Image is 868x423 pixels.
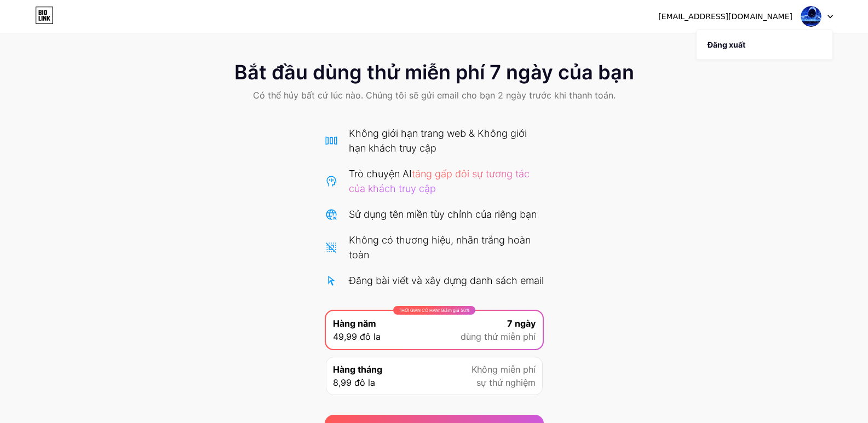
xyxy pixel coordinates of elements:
[349,208,537,220] font: Sử dụng tên miền tùy chỉnh của riêng bạn
[333,331,381,342] font: 49,99 đô la
[234,60,634,84] font: Bắt đầu dùng thử miễn phí 7 ngày của bạn
[461,331,536,342] font: dùng thử miễn phí
[333,377,375,388] font: 8,99 đô la
[349,168,412,179] font: Trò chuyện AI
[507,318,536,329] font: 7 ngày
[476,377,536,388] font: sự thử nghiệm
[349,275,544,286] font: Đăng bài viết và xây dựng danh sách email
[333,364,382,375] font: Hàng tháng
[801,6,821,27] img: Nguyễn Dân
[253,90,616,101] font: Có thể hủy bất cứ lúc nào. Chúng tôi sẽ gửi email cho bạn 2 ngày trước khi thanh toán.
[349,128,527,154] font: Không giới hạn trang web & Không giới hạn khách truy cập
[399,308,470,313] font: THỜI GIAN CÓ HẠN: Giảm giá 50%
[472,364,536,375] font: Không miễn phí
[349,234,531,260] font: Không có thương hiệu, nhãn trắng hoàn toàn
[658,12,792,21] font: [EMAIL_ADDRESS][DOMAIN_NAME]
[708,40,745,49] font: Đăng xuất
[333,318,376,329] font: Hàng năm
[349,168,530,194] font: tăng gấp đôi sự tương tác của khách truy cập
